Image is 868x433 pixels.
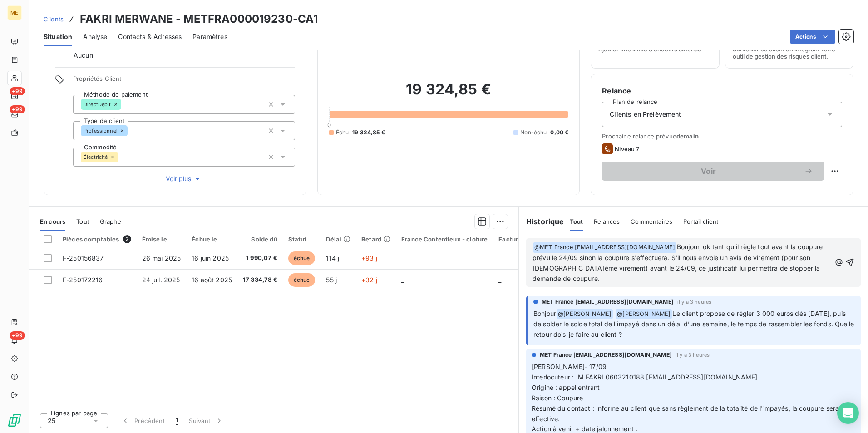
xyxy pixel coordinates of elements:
[361,276,377,284] span: +32 j
[570,218,583,225] span: Tout
[73,75,295,88] span: Propriétés Client
[142,236,181,243] div: Émise le
[7,413,22,428] img: Logo LeanPay
[532,394,583,402] span: Raison : Coupure
[532,363,607,370] span: [PERSON_NAME]- 17/09
[84,102,111,107] span: DirectDebit
[361,236,390,243] div: Retard
[118,32,182,41] span: Contacts & Adresses
[326,254,339,262] span: 114 j
[532,425,637,433] span: Action à venir + date jalonnement :
[326,236,350,243] div: Délai
[166,174,202,183] span: Voir plus
[677,299,711,305] span: il y a 3 heures
[243,276,277,285] span: 17 334,78 €
[80,11,318,27] h3: FAKRI MERWANE - METFRA000019230-CA1
[63,276,103,284] span: F-250172216
[542,298,674,306] span: MET France [EMAIL_ADDRESS][DOMAIN_NAME]
[288,236,316,243] div: Statut
[192,32,227,41] span: Paramètres
[142,254,181,262] span: 26 mai 2025
[533,243,825,282] span: Bonjour, ok tant qu'il règle tout avant la coupure prévu le 24/09 sinon la coupure s'effectuera. ...
[532,384,600,391] span: Origine : appel entrant
[7,5,22,20] div: ME
[532,404,841,423] span: Résumé du contact : Informe au client que sans règlement de la totalité de l'impayés, la coupure ...
[533,310,556,317] span: Bonjour
[288,251,316,265] span: échue
[115,411,170,430] button: Précédent
[594,218,620,225] span: Relances
[610,110,681,119] span: Clients en Prélèvement
[327,121,331,128] span: 0
[602,162,824,181] button: Voir
[520,128,547,137] span: Non-échu
[533,242,676,253] span: @ MET France [EMAIL_ADDRESS][DOMAIN_NAME]
[243,236,277,243] div: Solde dû
[40,218,65,225] span: En cours
[326,276,337,284] span: 55 j
[837,402,859,424] div: Open Intercom Messenger
[288,273,316,287] span: échue
[44,15,64,23] span: Clients
[63,254,104,262] span: F-250156837
[192,236,232,243] div: Échue le
[183,411,229,430] button: Suivant
[676,352,710,358] span: il y a 3 heures
[100,218,121,225] span: Graphe
[616,309,672,320] span: @ [PERSON_NAME]
[10,331,25,340] span: +99
[540,351,672,359] span: MET France [EMAIL_ADDRESS][DOMAIN_NAME]
[10,87,25,95] span: +99
[76,218,89,225] span: Tout
[613,167,804,175] span: Voir
[10,105,25,113] span: +99
[123,235,131,243] span: 2
[550,128,568,137] span: 0,00 €
[118,153,125,161] input: Ajouter une valeur
[498,236,561,243] div: Facture / Echéancier
[83,32,107,41] span: Analyse
[519,216,564,227] h6: Historique
[336,128,349,137] span: Échu
[142,276,180,284] span: 24 juil. 2025
[329,80,569,108] h2: 19 324,85 €
[733,45,846,60] span: Surveiller ce client en intégrant votre outil de gestion des risques client.
[48,416,55,425] span: 25
[615,145,639,153] span: Niveau 7
[683,218,718,225] span: Portail client
[631,218,672,225] span: Commentaires
[532,373,758,381] span: Interlocuteur : M FAKRI 0603210188 [EMAIL_ADDRESS][DOMAIN_NAME]
[44,32,72,41] span: Situation
[44,15,64,24] a: Clients
[73,174,295,184] button: Voir plus
[352,128,385,137] span: 19 324,85 €
[121,100,128,108] input: Ajouter une valeur
[498,276,501,284] span: _
[84,128,118,133] span: Professionnel
[401,254,404,262] span: _
[243,254,277,263] span: 1 990,07 €
[84,154,108,160] span: Électricité
[170,411,183,430] button: 1
[176,416,178,425] span: 1
[192,276,232,284] span: 16 août 2025
[401,236,488,243] div: France Contentieux - cloture
[401,276,404,284] span: _
[63,235,131,243] div: Pièces comptables
[557,309,613,320] span: @ [PERSON_NAME]
[602,85,842,96] h6: Relance
[192,254,229,262] span: 16 juin 2025
[74,51,93,60] span: Aucun
[128,127,135,135] input: Ajouter une valeur
[676,133,699,140] span: demain
[533,310,856,339] span: Le client propose de régler 3 000 euros dès [DATE], puis de solder le solde total de l’impayé dan...
[602,133,842,140] span: Prochaine relance prévue
[361,254,377,262] span: +93 j
[498,254,501,262] span: _
[790,30,835,44] button: Actions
